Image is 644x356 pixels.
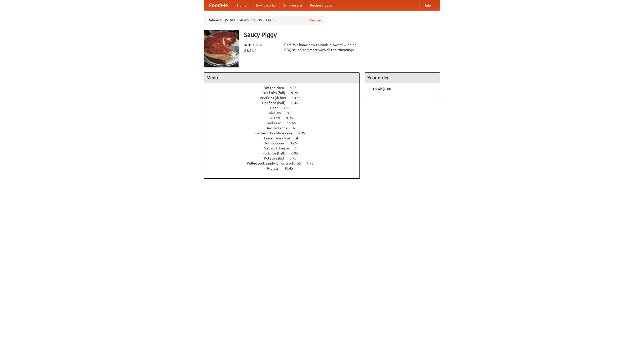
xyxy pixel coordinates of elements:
a: Beer 7.55 [270,106,300,110]
li: $ [254,48,257,53]
span: Beef ribs (full) [263,91,290,95]
a: Help [419,0,435,10]
span: 4 [293,126,300,130]
a: Pulled pork sandwich on a soft roll 4.95 [247,161,323,165]
span: Mac and cheese [264,146,294,150]
b: Total: $0.00 [373,87,391,91]
span: BBQ chicken [264,86,289,90]
span: Potato salad [264,156,289,160]
span: Cornbread [265,121,286,125]
span: 4.95 [307,161,318,165]
a: How it works [251,0,279,10]
a: Devilled eggs 4 [265,126,304,130]
span: Pulled pork sandwich on a soft roll [247,161,306,165]
span: Riblets [267,166,284,170]
a: Home [233,0,251,10]
img: angular.jpg [204,30,239,67]
span: 6.95 [291,151,303,155]
div: Pork. We know how to cook it. Award-winning BBQ sauce, and meat with all the trimmings. [284,42,360,52]
li: ★ [248,42,252,48]
a: Mac and cheese 6 [264,146,306,150]
span: 9.95 [286,116,298,120]
span: 6.45 [291,101,303,105]
span: 4.95 [290,86,302,90]
span: 9.95 [291,91,303,95]
a: Beef ribs (half) 6.45 [262,101,307,105]
span: 11.45 [287,121,301,125]
span: 10.45 [292,96,306,100]
a: German chocolate cake 5.95 [255,131,314,135]
a: FoodMe [204,0,233,10]
span: 8.95 [287,111,299,115]
span: Coleslaw [267,111,286,115]
span: 4 [296,136,303,140]
h3: Saucy Piggy [244,30,440,40]
a: Recipe videos [306,0,336,10]
a: Coleslaw 8.95 [267,111,303,115]
span: Housemade chips [262,136,295,140]
span: Collards [267,116,285,120]
a: Riblets 10.45 [267,166,302,170]
li: $ [247,48,249,53]
a: BBQ chicken 4.95 [264,86,306,90]
span: Pork ribs (half) [262,151,291,155]
li: ★ [255,42,259,48]
span: 6 [295,146,302,150]
li: ★ [259,42,263,48]
li: ★ [244,42,248,48]
a: Beef ribs (delux) 10.45 [260,96,310,100]
span: 3.25 [290,141,302,145]
li: ★ [252,42,255,48]
a: Who we are [279,0,306,10]
h4: Menu [204,73,359,83]
span: Beer [270,106,283,110]
h4: Your order [365,73,440,83]
a: Pork ribs (half) 6.95 [262,151,307,155]
span: German chocolate cake [255,131,297,135]
span: Hushpuppies [264,141,289,145]
a: Beef ribs (full) 9.95 [263,91,307,95]
span: Beef ribs (delux) [260,96,291,100]
a: Cornbread 11.45 [265,121,305,125]
span: 5.95 [298,131,310,135]
span: 7.55 [284,106,295,110]
div: Deliver to: [STREET_ADDRESS][US_STATE] [204,16,325,25]
span: 3.95 [290,156,301,160]
li: $ [249,48,252,53]
a: Hushpuppies 3.25 [264,141,306,145]
span: Beef ribs (half) [262,101,291,105]
a: Housemade chips 4 [262,136,307,140]
span: 10.45 [284,166,298,170]
li: $ [252,48,254,53]
a: Potato salad 3.95 [264,156,306,160]
span: Devilled eggs [265,126,292,130]
a: Collards 9.95 [267,116,302,120]
li: $ [244,48,247,53]
a: Change [309,18,321,23]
